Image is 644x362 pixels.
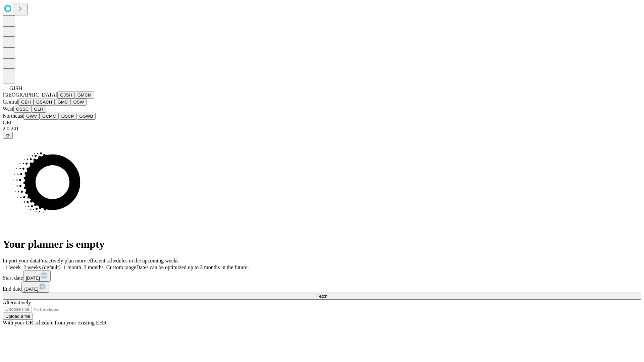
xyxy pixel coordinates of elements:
[26,276,40,281] span: [DATE]
[24,287,38,292] span: [DATE]
[40,113,59,120] button: GCMC
[3,126,641,132] div: 2.0.241
[106,264,136,270] span: Custom range
[84,264,104,270] span: 3 months
[75,92,94,99] button: GMCM
[3,320,107,325] span: With your OR schedule from your existing EHR
[3,120,641,126] div: GEI
[18,99,34,106] button: GBH
[136,264,249,270] span: Dates can be optimized up to 3 months in the future.
[13,106,32,113] button: OSSC
[55,99,70,106] button: GMC
[34,99,55,106] button: GSACH
[5,133,10,138] span: @
[71,99,87,106] button: OSW
[63,264,81,270] span: 1 month
[3,270,641,282] div: Start date
[9,85,22,91] span: GJSH
[3,238,641,250] h1: Your planner is empty
[3,99,18,105] span: Central
[3,258,39,263] span: Import your data
[59,113,77,120] button: OSCP
[3,300,31,305] span: Alternatively
[3,92,57,98] span: [GEOGRAPHIC_DATA]
[3,132,13,139] button: @
[23,264,61,270] span: 2 weeks (default)
[57,92,75,99] button: GJSH
[77,113,96,120] button: GSWB
[3,106,13,112] span: West
[316,294,327,299] span: Fetch
[3,113,23,119] span: Northeast
[31,106,46,113] button: GLH
[3,282,641,293] div: End date
[39,258,180,263] span: Proactively plan more efficient schedules in the upcoming weeks.
[3,293,641,300] button: Fetch
[21,282,49,293] button: [DATE]
[3,313,33,320] button: Upload a file
[23,113,40,120] button: GWV
[5,264,21,270] span: 1 week
[23,270,51,282] button: [DATE]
